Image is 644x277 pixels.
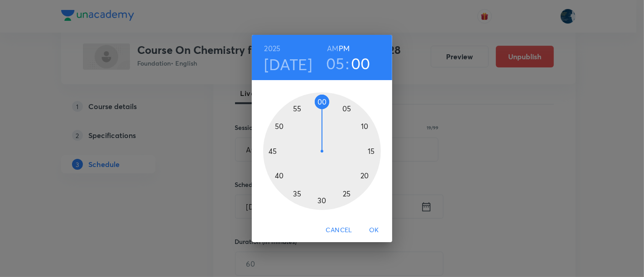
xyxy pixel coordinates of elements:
[322,222,356,239] button: Cancel
[264,42,281,55] button: 2025
[327,42,338,55] button: AM
[351,54,370,73] button: 00
[346,54,349,73] h3: :
[363,224,385,236] span: OK
[360,222,389,239] button: OK
[264,55,312,74] button: [DATE]
[326,54,345,73] button: 05
[326,224,352,236] span: Cancel
[339,42,350,55] button: PM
